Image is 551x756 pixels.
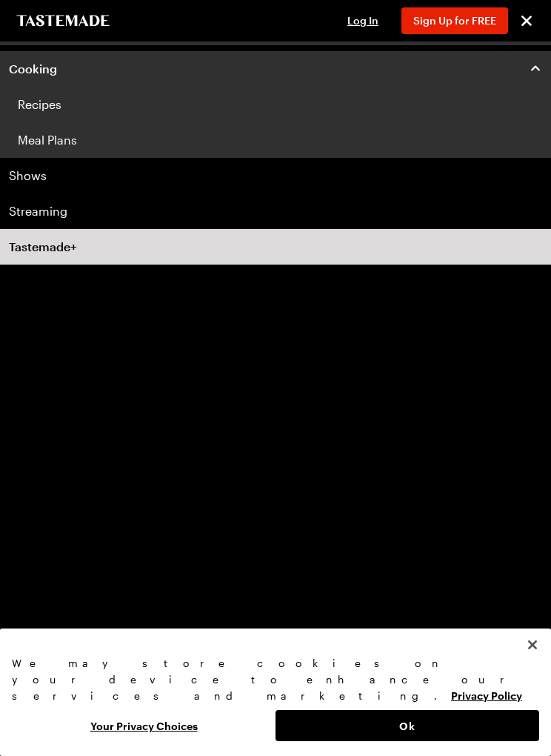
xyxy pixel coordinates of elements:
[15,15,111,27] a: To Tastemade Home Page
[12,655,539,704] div: We may store cookies on your device to enhance our services and marketing.
[333,13,393,28] button: Log In
[517,11,536,30] button: Close menu
[347,14,378,27] span: Log In
[413,14,496,27] span: Sign Up for FREE
[12,655,539,741] div: Privacy
[275,710,539,741] button: Ok
[451,688,522,702] a: More information about your privacy, opens in a new tab
[9,62,57,76] span: Cooking
[401,7,508,34] button: Sign Up for FREE
[12,710,275,741] button: Your Privacy Choices
[516,629,549,661] button: Close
